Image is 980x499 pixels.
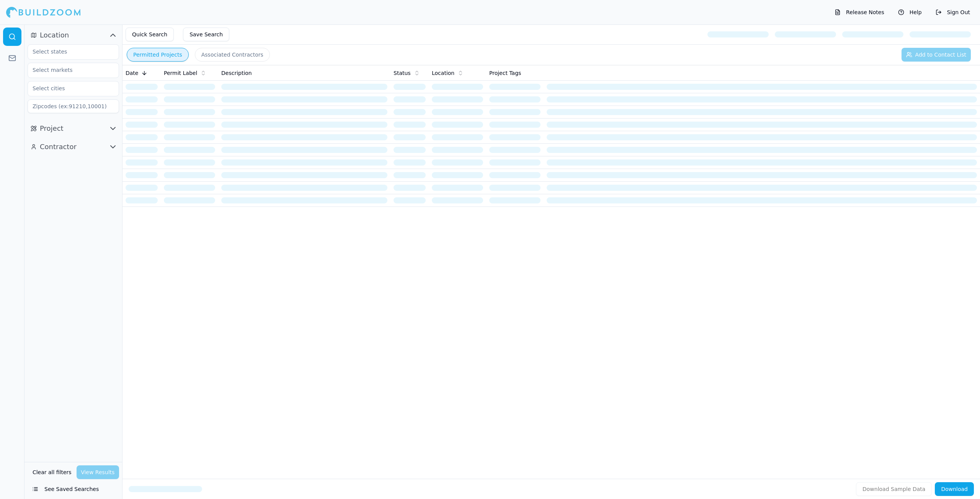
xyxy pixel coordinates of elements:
[932,6,974,18] button: Sign Out
[40,123,64,134] span: Project
[28,45,109,59] input: Select states
[28,482,119,496] button: See Saved Searches
[28,81,109,95] input: Select cities
[28,141,119,153] button: Contractor
[28,99,119,113] input: Zipcodes (ex:91210,10001)
[183,28,229,41] button: Save Search
[894,6,926,18] button: Help
[28,63,109,77] input: Select markets
[127,48,189,62] button: Permitted Projects
[394,69,411,77] span: Status
[195,48,270,62] button: Associated Contractors
[935,482,974,496] button: Download
[221,69,252,77] span: Description
[432,69,454,77] span: Location
[31,465,73,479] button: Clear all filters
[126,69,138,77] span: Date
[28,29,119,41] button: Location
[164,69,197,77] span: Permit Label
[28,122,119,135] button: Project
[126,28,174,41] button: Quick Search
[831,6,888,18] button: Release Notes
[489,69,521,77] span: Project Tags
[40,30,69,41] span: Location
[40,141,77,152] span: Contractor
